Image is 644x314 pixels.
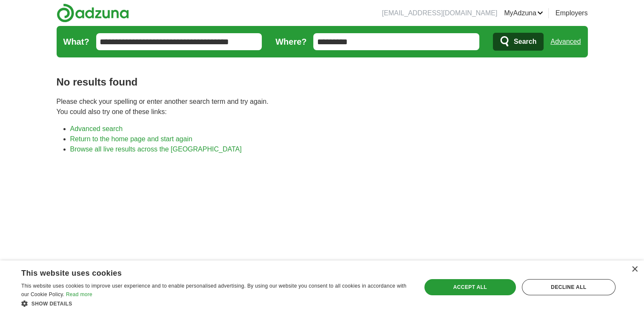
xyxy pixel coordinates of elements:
[424,279,516,295] div: Accept all
[550,33,581,50] a: Advanced
[631,266,638,273] div: Close
[21,265,388,278] div: This website uses cookies
[21,283,406,297] span: This website uses cookies to improve user experience and to enable personalised advertising. By u...
[275,35,306,48] label: Where?
[57,97,588,117] p: Please check your spelling or enter another search term and try again. You could also try one of ...
[70,135,192,143] a: Return to the home page and start again
[514,33,536,50] span: Search
[57,74,588,90] h1: No results found
[382,8,497,18] li: [EMAIL_ADDRESS][DOMAIN_NAME]
[66,291,92,297] a: Read more, opens a new window
[63,35,89,48] label: What?
[522,279,615,295] div: Decline all
[31,301,72,307] span: Show details
[70,125,123,132] a: Advanced search
[493,33,544,51] button: Search
[504,8,543,18] a: MyAdzuna
[555,8,588,18] a: Employers
[57,3,129,23] img: Adzuna logo
[70,146,242,153] a: Browse all live results across the [GEOGRAPHIC_DATA]
[21,299,409,308] div: Show details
